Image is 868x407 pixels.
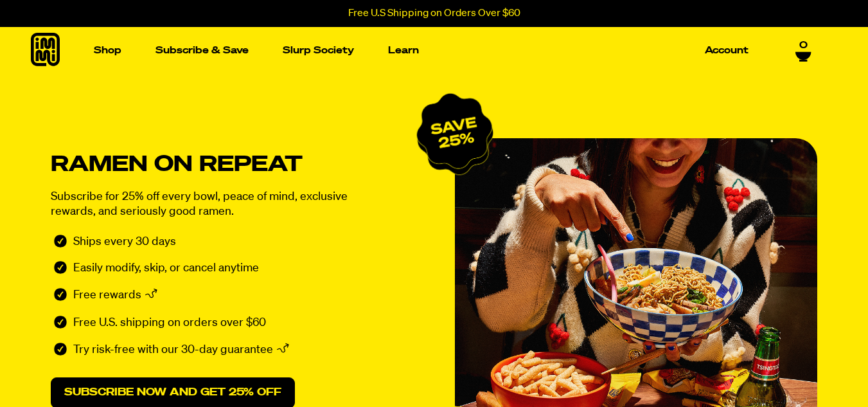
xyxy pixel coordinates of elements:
p: Easily modify, skip, or cancel anytime [73,261,259,276]
a: Slurp Society [278,41,359,60]
nav: Main navigation [89,27,754,74]
a: Learn [383,41,424,60]
p: Free rewards [73,288,141,305]
a: Account [700,41,754,60]
span: 0 [799,35,808,47]
a: Subscribe & Save [150,41,254,60]
p: Free U.S. shipping on orders over $60 [73,316,266,330]
h1: Ramen on repeat [51,156,423,174]
p: Subscribe for 25% off every bowl, peace of mind, exclusive rewards, and seriously good ramen. [51,190,378,219]
a: 0 [795,35,811,57]
p: Try risk-free with our 30-day guarantee [73,343,273,359]
a: Shop [89,41,127,60]
p: Ships every 30 days [73,235,176,249]
p: Free U.S Shipping on Orders Over $60 [348,8,520,19]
